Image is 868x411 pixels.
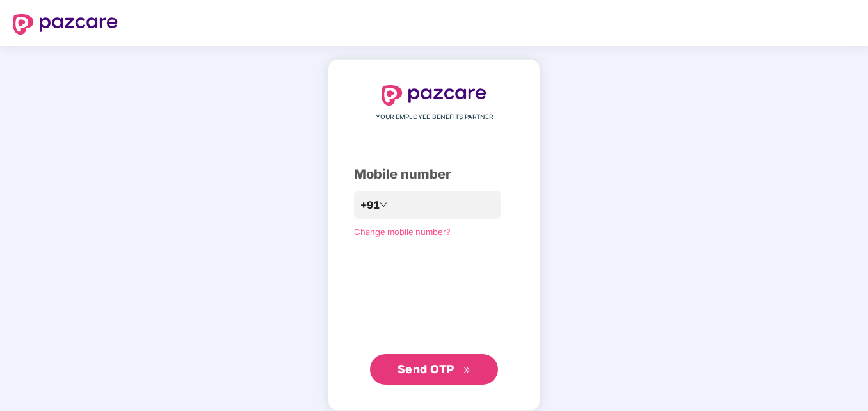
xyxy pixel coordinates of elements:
span: Send OTP [398,362,454,376]
img: logo [382,85,486,106]
button: Send OTPdouble-right [370,354,498,385]
span: double-right [463,366,471,375]
span: +91 [360,197,380,213]
span: down [380,201,387,209]
a: Change mobile number? [354,227,451,237]
span: YOUR EMPLOYEE BENEFITS PARTNER [376,112,493,122]
div: Mobile number [354,165,514,184]
img: logo [13,14,118,35]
